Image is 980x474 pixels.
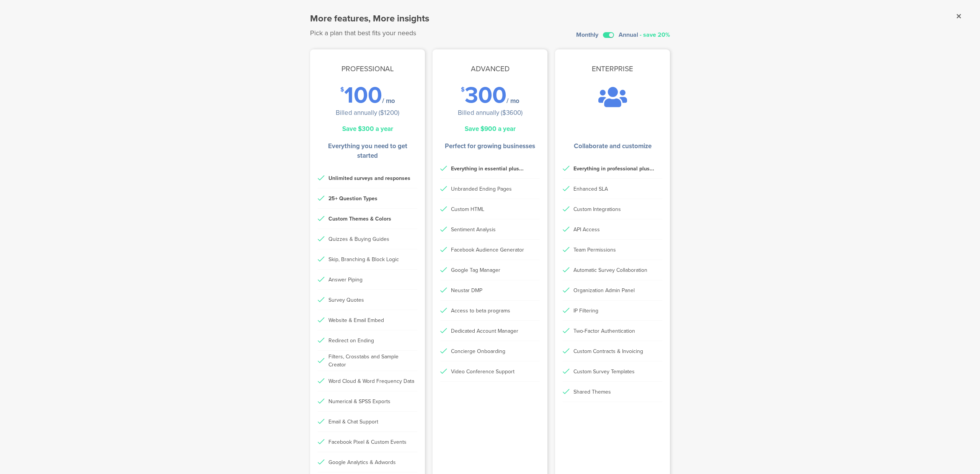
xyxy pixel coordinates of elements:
div: Dedicated Account Manager [451,327,518,335]
div: Billed annually ($1200) [336,108,399,118]
div: Neustar DMP [451,286,482,294]
div: Skip, Branching & Block Logic [328,255,399,263]
div: More features, More insights [310,11,429,25]
div: Monthly [576,32,598,38]
div: Website & Email Embed [328,316,384,324]
div: Everything in essential plus... [451,165,524,173]
div: 100 [344,86,382,104]
div: Enterprise [555,51,670,86]
div: Redirect on Ending [328,337,374,345]
div: $ [340,86,344,104]
div: Custom Survey Templates [573,368,635,376]
div: Enhanced SLA [573,185,608,193]
div: Google Analytics & Adwords [328,458,396,466]
div: / mo [382,98,395,104]
div: Team Permissions [573,246,616,254]
div: Google Tag Manager [451,266,500,274]
div: Everything in professional plus... [573,165,654,173]
div: Annual [619,32,638,38]
div: 300 [465,86,506,104]
li: Collaborate and customize [574,141,652,151]
div: Save $300 a year [310,124,425,134]
div: Unbranded Ending Pages [451,185,512,193]
div: Sentiment Analysis [451,226,496,234]
div: Unlimited surveys and responses [328,174,410,182]
div: Save $900 a year [433,124,547,134]
div: Quizzes & Buying Guides [328,235,389,243]
div: Pick a plan that best fits your needs [310,28,429,38]
div: Advanced [433,51,547,86]
div: Concierge Onboarding [451,347,505,355]
div: Two-Factor Authentication [573,327,635,335]
div: Video Conference Support [451,368,514,376]
div: API Access [573,226,600,234]
div: Facebook Pixel & Custom Events [328,438,407,446]
div: Access to beta programs [451,307,510,315]
div: 25+ Question Types [328,195,377,203]
div: / mo [506,98,519,104]
div: Word Cloud & Word Frequency Data [328,377,414,385]
div: Organization Admin Panel [573,286,635,294]
li: Everything you need to get started [322,141,413,160]
div: Numerical & SPSS Exports [328,397,390,405]
div: Custom Integrations [573,205,621,213]
div: Billed annually ($3600) [458,108,523,118]
li: Perfect for growing businesses [445,141,535,151]
div: - save 20% [640,32,670,38]
div: Survey Quotes [328,296,364,304]
div: IP Filtering [573,307,598,315]
div: Filters, Crosstabs and Sample Creator [328,353,417,369]
div: Custom HTML [451,205,484,213]
div: Answer Piping [328,276,363,284]
div: Professional [310,51,425,86]
div: Custom Themes & Colors [328,215,391,223]
div: Automatic Survey Collaboration [573,266,647,274]
div: Facebook Audience Generator [451,246,524,254]
div: Email & Chat Support [328,418,378,426]
div: Custom Contracts & Invoicing [573,347,643,355]
div: $ [461,86,465,104]
div: Shared Themes [573,388,611,396]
